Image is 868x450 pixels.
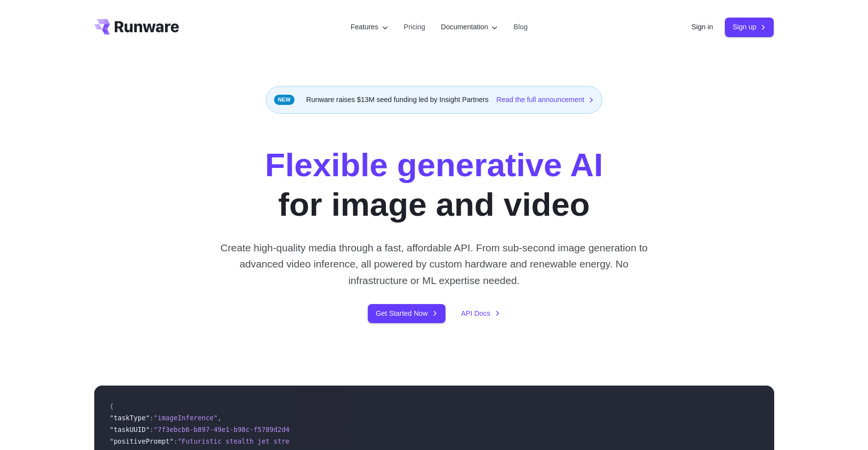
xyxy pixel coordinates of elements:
[154,414,218,422] span: "imageInference"
[266,86,603,114] div: Runware raises $13M seed funding led by Insight Partners
[110,426,150,433] span: "taskUUID"
[441,21,498,33] label: Documentation
[217,414,221,422] span: ,
[216,240,652,288] p: Create high-quality media through a fast, affordable API. From sub-second image generation to adv...
[110,437,174,445] span: "positivePrompt"
[496,94,594,105] a: Read the full announcement
[404,21,425,33] a: Pricing
[265,145,603,224] h1: for image and video
[351,21,388,33] label: Features
[265,146,603,183] strong: Flexible generative AI
[110,414,150,422] span: "taskType"
[692,21,713,33] a: Sign in
[149,414,153,422] span: :
[368,304,445,323] a: Get Started Now
[513,21,528,33] a: Blog
[94,19,179,35] a: Go to /
[173,437,177,445] span: :
[461,308,500,319] a: API Docs
[725,18,774,37] a: Sign up
[149,426,153,433] span: :
[178,437,542,445] span: "Futuristic stealth jet streaking through a neon-lit cityscape with glowing purple exhaust"
[110,402,114,410] span: {
[154,426,306,433] span: "7f3ebcb6-b897-49e1-b98c-f5789d2d40d7"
